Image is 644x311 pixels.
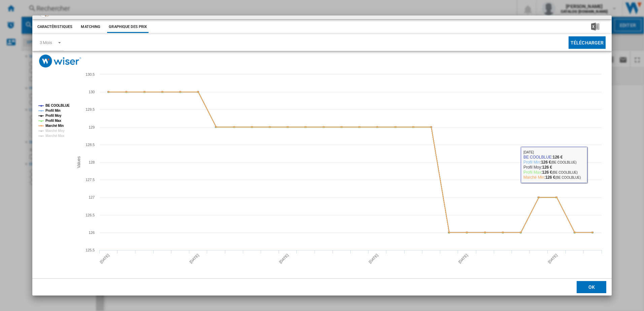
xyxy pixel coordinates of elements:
[577,281,606,293] button: OK
[368,253,379,264] tspan: [DATE]
[457,253,469,264] tspan: [DATE]
[86,143,95,147] tspan: 128.5
[86,248,95,252] tspan: 125.5
[76,21,105,33] button: Matching
[89,195,95,199] tspan: 127
[580,21,610,33] button: Télécharger au format Excel
[107,21,149,33] button: Graphique des prix
[86,72,95,76] tspan: 130.5
[45,119,61,123] tspan: Profil Max
[569,36,606,49] button: Télécharger
[45,104,70,107] tspan: BE COOLBLUE
[591,23,599,31] img: excel-24x24.png
[189,253,200,264] tspan: [DATE]
[40,40,52,45] div: 3 Mois
[86,213,95,217] tspan: 126.5
[89,90,95,94] tspan: 130
[89,160,95,164] tspan: 128
[45,114,62,117] tspan: Profil Moy
[45,109,61,112] tspan: Profil Min
[86,178,95,182] tspan: 127.5
[89,125,95,129] tspan: 129
[89,231,95,235] tspan: 126
[99,253,110,264] tspan: [DATE]
[45,134,65,138] tspan: Marché Max
[32,15,612,296] md-dialog: Product popup
[278,253,289,264] tspan: [DATE]
[547,253,558,264] tspan: [DATE]
[45,124,64,128] tspan: Marché Min
[86,107,95,111] tspan: 129.5
[36,21,74,33] button: Caractéristiques
[45,129,65,133] tspan: Marché Moy
[39,55,81,68] img: logo_wiser_300x94.png
[76,157,81,168] tspan: Values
